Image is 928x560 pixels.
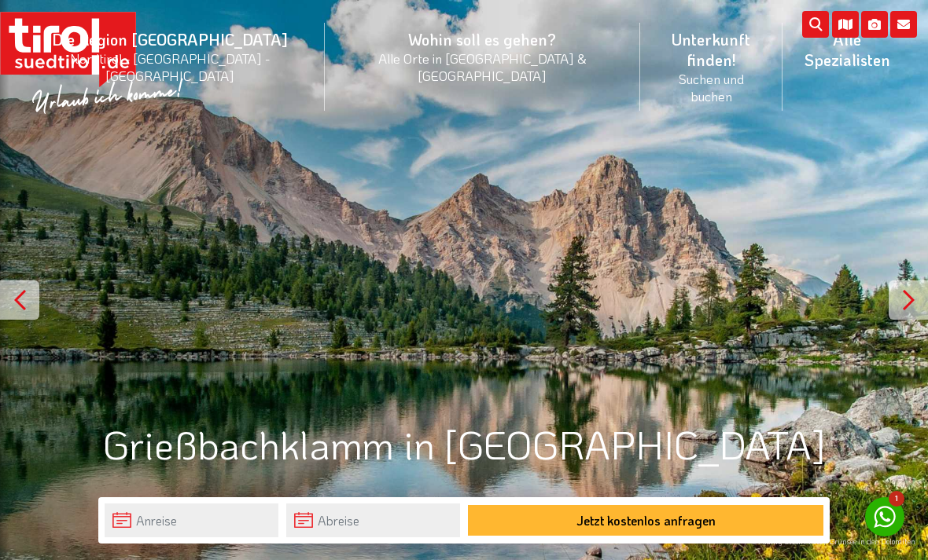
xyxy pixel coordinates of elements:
[344,49,622,84] small: Alle Orte in [GEOGRAPHIC_DATA] & [GEOGRAPHIC_DATA]
[98,423,830,466] h1: Grießbachklamm in [GEOGRAPHIC_DATA]
[889,491,904,507] span: 1
[865,497,904,536] a: 1
[861,11,888,38] i: Fotogalerie
[659,70,763,104] small: Suchen und buchen
[105,503,278,537] input: Anreise
[640,12,782,122] a: Unterkunft finden!Suchen und buchen
[890,11,917,38] i: Kontakt
[16,12,325,101] a: Die Region [GEOGRAPHIC_DATA]Nordtirol - [GEOGRAPHIC_DATA] - [GEOGRAPHIC_DATA]
[325,12,641,101] a: Wohin soll es gehen?Alle Orte in [GEOGRAPHIC_DATA] & [GEOGRAPHIC_DATA]
[832,11,859,38] i: Karte öffnen
[35,49,306,84] small: Nordtirol - [GEOGRAPHIC_DATA] - [GEOGRAPHIC_DATA]
[468,505,823,536] button: Jetzt kostenlos anfragen
[783,12,912,87] a: Alle Spezialisten
[286,503,460,537] input: Abreise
